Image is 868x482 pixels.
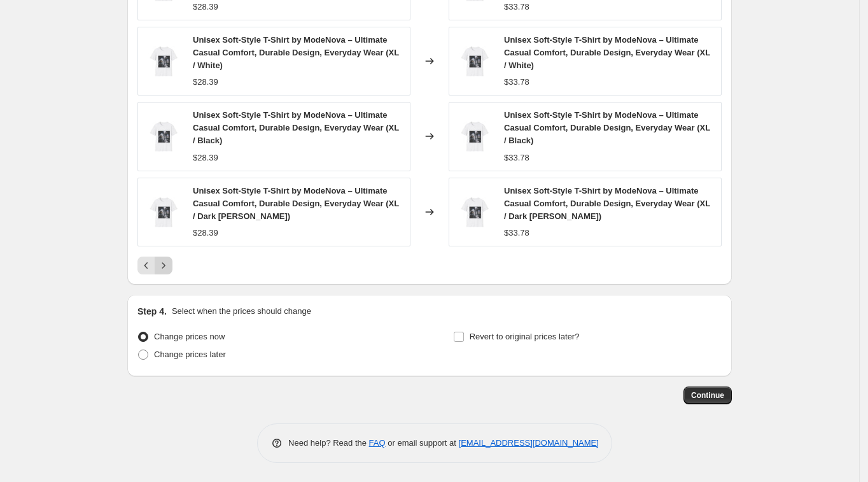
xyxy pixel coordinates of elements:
[504,110,710,145] span: Unisex Soft-Style T-Shirt by ModeNova – Ultimate Casual Comfort, Durable Design, Everyday Wear (X...
[144,193,183,231] img: 2904239129205620749_2048_80x.jpg
[456,42,494,80] img: 2904239129205620749_2048_80x.jpg
[504,227,529,239] div: $33.78
[154,332,225,341] span: Change prices now
[456,117,494,155] img: 2904239129205620749_2048_80x.jpg
[456,193,494,231] img: 2904239129205620749_2048_80x.jpg
[144,117,183,155] img: 2904239129205620749_2048_80x.jpg
[193,186,399,221] span: Unisex Soft-Style T-Shirt by ModeNova – Ultimate Casual Comfort, Durable Design, Everyday Wear (X...
[137,257,172,274] nav: Pagination
[504,152,529,164] div: $33.78
[137,305,167,318] h2: Step 4.
[193,1,218,13] div: $28.39
[193,152,218,164] div: $28.39
[504,1,529,13] div: $33.78
[504,35,710,70] span: Unisex Soft-Style T-Shirt by ModeNova – Ultimate Casual Comfort, Durable Design, Everyday Wear (X...
[154,350,226,359] span: Change prices later
[193,110,399,145] span: Unisex Soft-Style T-Shirt by ModeNova – Ultimate Casual Comfort, Durable Design, Everyday Wear (X...
[504,186,710,221] span: Unisex Soft-Style T-Shirt by ModeNova – Ultimate Casual Comfort, Durable Design, Everyday Wear (X...
[155,257,172,274] button: Next
[137,257,155,274] button: Previous
[504,76,529,89] div: $33.78
[172,305,311,318] p: Select when the prices should change
[144,42,183,80] img: 2904239129205620749_2048_80x.jpg
[683,386,732,404] button: Continue
[470,332,580,341] span: Revert to original prices later?
[691,390,724,400] span: Continue
[459,438,599,448] a: [EMAIL_ADDRESS][DOMAIN_NAME]
[386,438,459,448] span: or email support at
[193,35,399,70] span: Unisex Soft-Style T-Shirt by ModeNova – Ultimate Casual Comfort, Durable Design, Everyday Wear (X...
[369,438,386,448] a: FAQ
[193,76,218,89] div: $28.39
[288,438,369,448] span: Need help? Read the
[193,227,218,239] div: $28.39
